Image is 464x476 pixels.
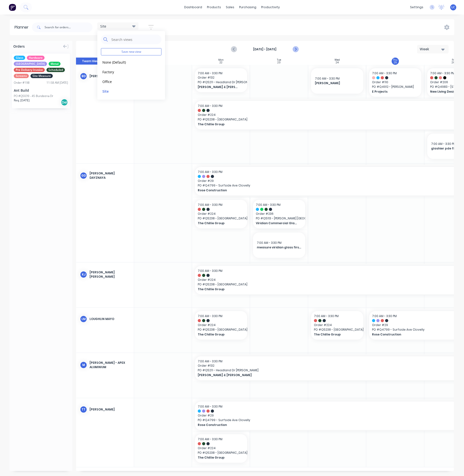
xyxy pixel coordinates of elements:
[198,269,222,273] span: 7:00 AM - 3:30 PM
[198,423,449,427] span: Rose Construction
[15,24,31,30] div: Planner
[90,74,130,78] div: [PERSON_NAME]
[452,61,455,64] div: 26
[335,59,340,61] div: Wed
[198,122,449,126] span: The Chillie Group
[451,5,455,9] span: LC
[198,188,449,193] span: Rose Construction
[14,81,30,85] div: Order # 198
[372,89,414,94] span: E Projects
[111,35,159,44] input: Search views
[198,75,244,80] span: Order # 132
[61,99,68,106] div: Del
[76,58,105,65] button: Team View
[257,245,301,250] span: measure viridian glass first arrive 6am
[256,216,302,221] span: PO # Q5113 - [PERSON_NAME] [GEOGRAPHIC_DATA]
[257,241,281,245] span: 7:00 AM - 3:30 PM
[46,81,68,85] div: 11:58 AM [DATE]
[90,270,130,279] div: [PERSON_NAME] [PERSON_NAME]
[101,48,161,55] button: Save new view
[256,203,281,207] span: 7:00 AM - 3:30 PM
[14,88,68,93] div: Ant Build
[314,332,356,337] span: The Chillie Group
[314,327,360,332] span: PO # Q5238 - [GEOGRAPHIC_DATA]
[198,170,222,174] span: 7:00 AM - 3:30 PM
[80,172,87,179] div: GD
[27,56,45,60] span: Hardware
[80,73,87,80] div: BD
[198,323,244,327] span: Order # 224
[314,314,339,318] span: 7:00 AM - 3:30 PM
[198,451,244,455] span: PO # Q5238 - [GEOGRAPHIC_DATA]
[13,44,25,49] span: Orders
[182,4,205,11] a: dashboard
[198,80,244,84] span: PO # Q5211 - Headland Dr [PERSON_NAME]
[14,94,53,98] div: PO #Q5039 - 45 Bundeena Dr
[198,455,240,460] span: The Chillie Group
[198,212,244,216] span: Order # 224
[198,221,240,225] span: The Chillie Group
[198,203,222,207] span: 7:00 AM - 3:30 PM
[315,81,359,85] span: [PERSON_NAME]
[372,314,397,318] span: 7:00 AM - 3:30 PM
[198,437,222,441] span: 7:00 AM - 3:30 PM
[372,85,418,89] span: PO # Q4912 - [PERSON_NAME]
[14,62,47,66] span: [GEOGRAPHIC_DATA]
[198,216,244,221] span: PO # Q5238 - [GEOGRAPHIC_DATA]
[90,361,130,369] div: [PERSON_NAME] - Apex Aluminium
[315,76,340,81] span: 7:00 AM - 3:30 PM
[101,59,152,65] button: None (Default)
[101,79,152,84] button: Office
[220,61,222,64] div: 22
[100,24,106,29] span: Site
[80,315,87,323] div: LM
[420,47,442,52] div: Week
[205,4,223,11] div: products
[393,59,397,61] div: Thu
[101,88,152,94] button: Site
[198,332,240,337] span: The Chillie Group
[198,104,222,108] span: 7:00 AM - 3:30 PM
[14,68,45,72] span: Pre Delivery Invoice
[90,407,130,412] div: [PERSON_NAME]
[417,45,449,53] button: Week
[198,446,244,450] span: Order # 224
[90,171,130,180] div: [PERSON_NAME] Dayznaya
[80,361,87,369] div: M
[90,317,130,321] div: Loughlin Mayo
[259,4,282,11] div: productivity
[198,373,449,377] span: [PERSON_NAME] & [PERSON_NAME]
[14,56,25,60] span: Glass
[430,71,455,75] span: 7:00 AM - 3:30 PM
[277,59,281,61] div: Tue
[198,287,449,291] span: The Chillie Group
[237,4,259,11] div: purchasing
[452,59,455,61] div: Fri
[14,98,30,103] span: Req. [DATE]
[80,271,87,278] div: KJ
[256,221,298,225] span: Viridian Commercial Glazing [GEOGRAPHIC_DATA]
[80,406,87,413] div: TT
[408,4,426,11] div: settings
[336,61,339,64] div: 24
[372,71,397,75] span: 7:00 AM - 3:30 PM
[218,59,224,61] div: Mon
[30,74,53,78] span: Site Measure
[46,68,65,72] span: Scheduled
[394,61,397,64] div: 25
[198,314,222,318] span: 7:00 AM - 3:30 PM
[198,71,222,75] span: 7:00 AM - 3:30 PM
[198,85,240,89] span: [PERSON_NAME] & [PERSON_NAME]
[241,47,289,52] strong: [DATE] - [DATE]
[223,4,237,11] div: sales
[49,62,61,66] span: Metal
[45,22,92,32] input: Search for orders...
[314,323,360,327] span: Order # 224
[198,359,222,363] span: 7:00 AM - 3:30 PM
[14,74,29,78] span: Screens
[198,404,222,409] span: 7:00 AM - 3:30 PM
[101,69,152,74] button: Factory
[372,80,418,84] span: Order # 110
[198,327,244,332] span: PO # Q5238 - [GEOGRAPHIC_DATA]
[256,212,302,216] span: Order # 236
